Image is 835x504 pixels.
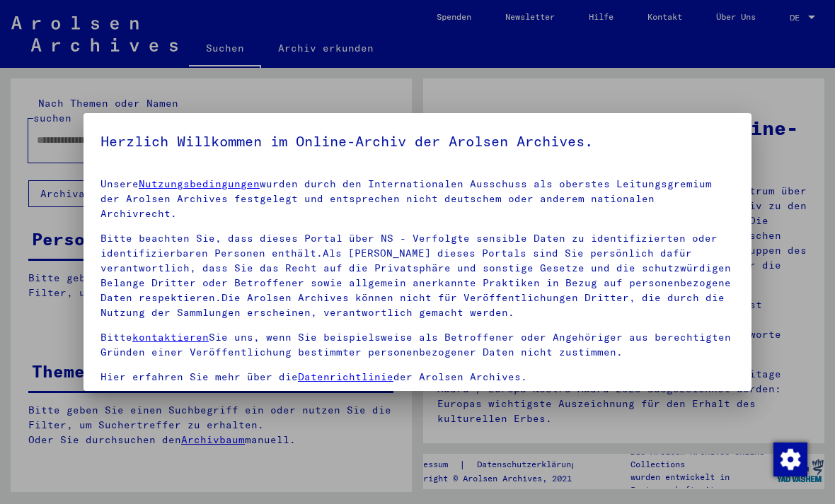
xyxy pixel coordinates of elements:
p: Bitte Sie uns, wenn Sie beispielsweise als Betroffener oder Angehöriger aus berechtigten Gründen ... [100,330,735,360]
a: Nutzungsbedingungen [139,177,260,190]
a: kontaktieren [132,331,209,344]
p: Hier erfahren Sie mehr über die der Arolsen Archives. [100,370,735,385]
p: Unsere wurden durch den Internationalen Ausschuss als oberstes Leitungsgremium der Arolsen Archiv... [100,177,735,221]
h5: Herzlich Willkommen im Online-Archiv der Arolsen Archives. [100,130,735,153]
img: Zustimmung ändern [773,443,807,476]
div: Zustimmung ändern [773,442,807,476]
p: Bitte beachten Sie, dass dieses Portal über NS - Verfolgte sensible Daten zu identifizierten oder... [100,231,735,320]
a: Datenrichtlinie [298,370,393,383]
